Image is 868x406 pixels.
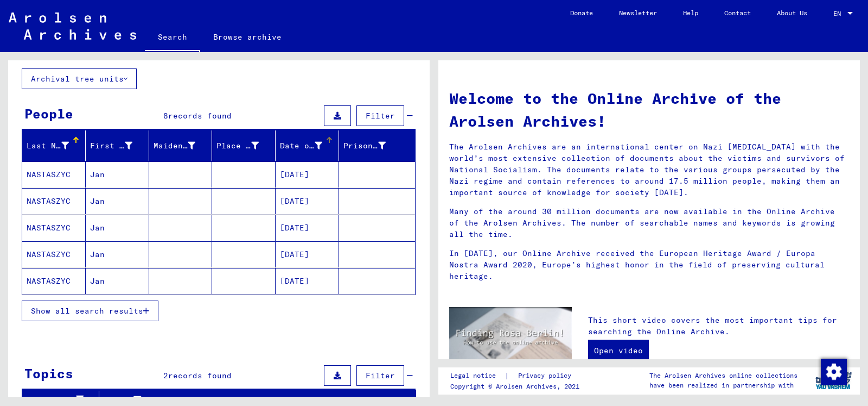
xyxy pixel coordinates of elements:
mat-cell: [DATE] [276,161,339,188]
div: Change consent [820,358,846,384]
span: EN [833,10,845,17]
button: Archival tree units [22,68,137,89]
mat-cell: [DATE] [276,241,339,267]
div: Place of Birth [216,137,275,154]
button: Filter [356,105,404,126]
mat-cell: Jan [86,188,149,214]
mat-cell: NASTASZYC [22,268,86,294]
mat-cell: NASTASZYC [22,215,86,241]
img: Arolsen_neg.svg [9,13,136,40]
span: 8 [163,111,168,121]
span: records found [168,371,232,380]
p: have been realized in partnership with [649,380,797,390]
div: Signature [27,394,85,405]
p: The Arolsen Archives online collections [649,371,797,380]
mat-cell: Jan [86,268,149,294]
a: Privacy policy [509,370,584,382]
div: Title [104,395,389,406]
button: Show all search results [22,301,158,321]
div: Topics [24,364,73,383]
a: Open video [588,340,649,361]
mat-header-cell: Prisoner # [339,130,415,161]
div: Place of Birth [216,140,259,152]
a: Search [145,24,200,52]
mat-cell: [DATE] [276,188,339,214]
mat-header-cell: Date of Birth [276,130,339,161]
mat-header-cell: Maiden Name [149,130,213,161]
p: Copyright © Arolsen Archives, 2021 [450,382,584,391]
mat-header-cell: Last Name [22,130,86,161]
div: Date of Birth [280,140,322,152]
div: Maiden Name [154,140,196,152]
h1: Welcome to the Online Archive of the Arolsen Archives! [449,87,849,133]
img: yv_logo.png [813,367,854,394]
div: Last Name [27,140,69,152]
mat-cell: Jan [86,161,149,188]
mat-cell: NASTASZYC [22,188,86,214]
span: records found [168,111,232,121]
span: 2 [163,371,168,380]
span: Show all search results [31,306,143,316]
mat-header-cell: Place of Birth [212,130,276,161]
mat-cell: Jan [86,241,149,267]
mat-cell: [DATE] [276,215,339,241]
img: video.jpg [449,307,572,374]
mat-cell: NASTASZYC [22,241,86,267]
p: This short video covers the most important tips for searching the Online Archive. [588,315,849,338]
mat-header-cell: First Name [86,130,149,161]
div: Maiden Name [154,137,212,154]
p: In [DATE], our Online Archive received the European Heritage Award / Europa Nostra Award 2020, Eu... [449,248,849,282]
a: Legal notice [450,370,505,382]
mat-cell: NASTASZYC [22,161,86,188]
p: The Arolsen Archives are an international center on Nazi [MEDICAL_DATA] with the world’s most ext... [449,141,849,198]
p: Many of the around 30 million documents are now available in the Online Archive of the Arolsen Ar... [449,206,849,240]
div: Last Name [27,137,85,154]
button: Filter [356,365,404,386]
span: Filter [366,371,395,380]
div: | [450,370,584,382]
mat-cell: Jan [86,215,149,241]
div: Prisoner # [343,140,386,152]
mat-cell: [DATE] [276,268,339,294]
span: Filter [366,111,395,121]
div: Date of Birth [280,137,339,154]
img: Change consent [821,359,847,385]
div: People [24,104,73,123]
div: First Name [90,140,132,152]
div: First Name [90,137,149,154]
a: Browse archive [200,24,295,50]
div: Prisoner # [343,137,402,154]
